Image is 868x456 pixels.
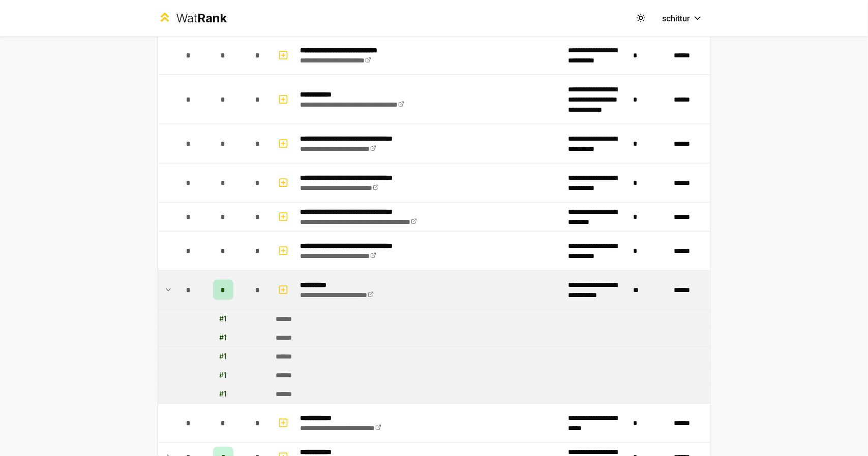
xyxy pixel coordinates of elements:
div: # 1 [220,370,227,380]
span: schittur [663,12,691,24]
div: # 1 [220,333,227,343]
button: schittur [654,9,711,27]
div: # 1 [220,351,227,362]
a: WatRank [158,10,227,26]
div: # 1 [220,314,227,324]
div: # 1 [220,389,227,399]
span: Rank [197,11,227,25]
div: Wat [176,10,227,26]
